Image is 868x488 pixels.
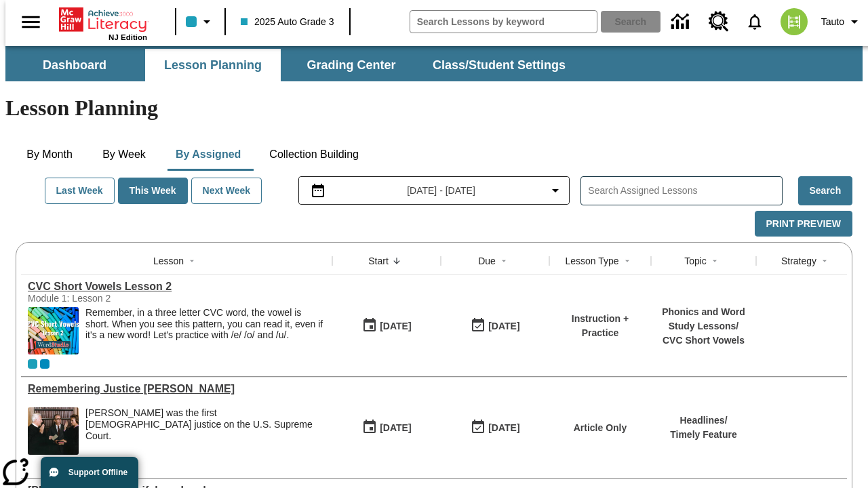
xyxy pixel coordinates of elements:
[380,420,411,436] div: [DATE]
[43,58,106,73] span: Dashboard
[16,138,83,171] button: By Month
[118,178,188,204] button: This Week
[556,312,644,340] p: Instruction + Practice
[304,182,564,199] button: Select the date range menu item
[283,49,419,81] button: Grading Center
[816,9,868,34] button: Profile/Settings
[11,2,51,42] button: Open side menu
[422,49,576,81] button: Class/Student Settings
[433,58,566,73] span: Class/Student Settings
[466,415,524,441] button: 10/10/25: Last day the lesson can be accessed
[821,15,844,29] span: Tauto
[701,3,737,40] a: Resource Center, Will open in new tab
[368,254,389,268] div: Start
[59,5,147,41] div: Home
[28,359,37,369] div: Current Class
[619,253,635,269] button: Sort
[781,8,808,35] img: avatar image
[258,138,370,171] button: Collection Building
[5,46,863,81] div: SubNavbar
[28,293,231,304] div: Module 1: Lesson 2
[165,138,252,171] button: By Assigned
[707,253,723,269] button: Sort
[7,49,142,81] button: Dashboard
[496,253,512,269] button: Sort
[380,318,411,335] div: [DATE]
[389,253,405,269] button: Sort
[755,211,852,237] button: Print Preview
[28,407,79,455] img: Chief Justice Warren Burger, wearing a black robe, holds up his right hand and faces Sandra Day O...
[478,254,496,268] div: Due
[658,333,749,348] p: CVC Short Vowels
[180,9,220,34] button: Class color is light blue. Change class color
[407,184,475,198] span: [DATE] - [DATE]
[45,178,115,204] button: Last Week
[307,58,395,73] span: Grading Center
[781,254,816,268] div: Strategy
[663,3,701,41] a: Data Center
[547,182,564,199] svg: Collapse Date Range Filter
[28,383,325,395] a: Remembering Justice O'Connor, Lessons
[241,15,334,29] span: 2025 Auto Grade 3
[28,383,325,395] div: Remembering Justice O'Connor
[5,49,578,81] div: SubNavbar
[85,307,325,354] div: Remember, in a three letter CVC word, the vowel is short. When you see this pattern, you can read...
[670,413,737,428] p: Headlines /
[68,468,127,477] span: Support Offline
[588,181,781,201] input: Search Assigned Lessons
[5,96,863,121] h1: Lesson Planning
[684,254,707,268] div: Topic
[184,253,200,269] button: Sort
[357,415,416,441] button: 10/10/25: First time the lesson was available
[410,11,597,33] input: search field
[85,407,325,455] div: Sandra Day O'Connor was the first female justice on the U.S. Supreme Court.
[357,313,416,339] button: 10/10/25: First time the lesson was available
[40,359,50,369] div: OL 2025 Auto Grade 4
[816,253,833,269] button: Sort
[59,6,147,33] a: Home
[565,254,618,268] div: Lesson Type
[145,49,281,81] button: Lesson Planning
[28,307,79,354] img: CVC Short Vowels Lesson 2.
[28,281,325,293] div: CVC Short Vowels Lesson 2
[670,428,737,442] p: Timely Feature
[85,407,325,441] div: [PERSON_NAME] was the first [DEMOGRAPHIC_DATA] justice on the U.S. Supreme Court.
[90,138,158,171] button: By Week
[108,33,147,41] span: NJ Edition
[153,254,184,268] div: Lesson
[41,457,138,488] button: Support Offline
[658,305,749,333] p: Phonics and Word Study Lessons /
[798,176,852,205] button: Search
[164,58,262,73] span: Lesson Planning
[488,318,519,335] div: [DATE]
[574,421,627,435] p: Article Only
[772,4,816,39] button: Select a new avatar
[488,420,519,436] div: [DATE]
[466,313,524,339] button: 10/10/25: Last day the lesson can be accessed
[191,178,262,204] button: Next Week
[85,307,325,341] p: Remember, in a three letter CVC word, the vowel is short. When you see this pattern, you can read...
[28,281,325,293] a: CVC Short Vowels Lesson 2, Lessons
[737,4,772,39] a: Notifications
